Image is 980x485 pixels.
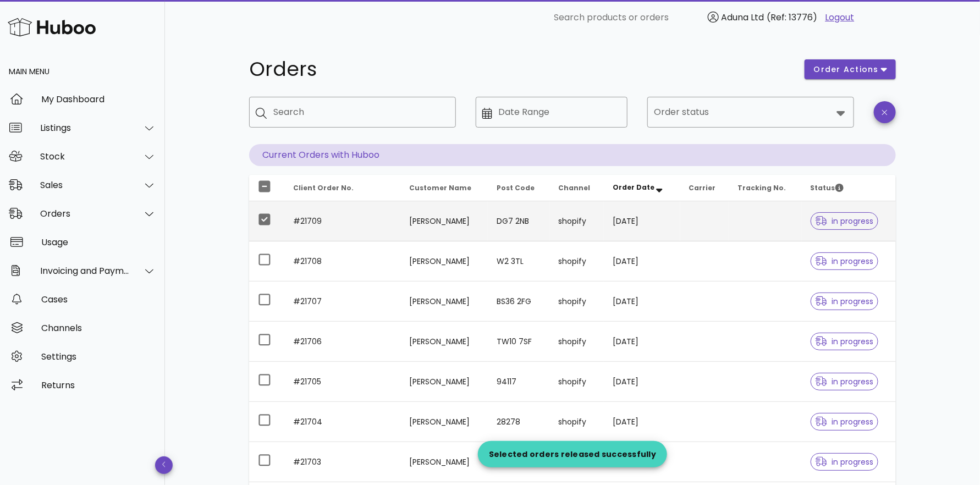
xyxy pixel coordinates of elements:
[249,144,896,166] p: Current Orders with Huboo
[647,97,854,128] div: Order status
[40,123,130,133] div: Listings
[41,323,156,333] div: Channels
[816,297,874,305] span: in progress
[558,183,590,192] span: Channel
[549,175,604,201] th: Channel
[497,183,535,192] span: Post Code
[816,418,874,426] span: in progress
[816,458,874,466] span: in progress
[604,175,680,201] th: Order Date: Sorted descending. Activate to remove sorting.
[604,322,680,362] td: [DATE]
[811,183,844,192] span: Status
[478,449,667,460] div: Selected orders released successfully
[816,217,874,225] span: in progress
[604,362,680,402] td: [DATE]
[284,322,400,362] td: #21706
[284,282,400,322] td: #21707
[40,151,130,162] div: Stock
[249,59,791,79] h1: Orders
[738,183,786,192] span: Tracking No.
[689,183,716,192] span: Carrier
[40,266,130,276] div: Invoicing and Payments
[40,180,130,190] div: Sales
[722,11,764,24] span: Aduna Ltd
[549,282,604,322] td: shopify
[284,402,400,442] td: #21704
[549,322,604,362] td: shopify
[816,378,874,385] span: in progress
[488,282,549,322] td: BS36 2FG
[400,442,488,482] td: [PERSON_NAME]
[549,362,604,402] td: shopify
[729,175,802,201] th: Tracking No.
[680,175,729,201] th: Carrier
[549,201,604,241] td: shopify
[488,322,549,362] td: TW10 7SF
[805,59,896,79] button: order actions
[8,15,96,39] img: Huboo Logo
[816,338,874,345] span: in progress
[488,241,549,282] td: W2 3TL
[400,402,488,442] td: [PERSON_NAME]
[613,183,654,192] span: Order Date
[284,201,400,241] td: #21709
[284,241,400,282] td: #21708
[813,64,879,75] span: order actions
[604,241,680,282] td: [DATE]
[409,183,471,192] span: Customer Name
[284,362,400,402] td: #21705
[604,201,680,241] td: [DATE]
[802,175,896,201] th: Status
[293,183,354,192] span: Client Order No.
[825,11,855,24] a: Logout
[400,322,488,362] td: [PERSON_NAME]
[41,351,156,362] div: Settings
[549,241,604,282] td: shopify
[400,175,488,201] th: Customer Name
[488,402,549,442] td: 28278
[767,11,818,24] span: (Ref: 13776)
[284,175,400,201] th: Client Order No.
[41,237,156,247] div: Usage
[400,282,488,322] td: [PERSON_NAME]
[488,362,549,402] td: 94117
[488,175,549,201] th: Post Code
[816,257,874,265] span: in progress
[284,442,400,482] td: #21703
[400,241,488,282] td: [PERSON_NAME]
[400,201,488,241] td: [PERSON_NAME]
[41,94,156,104] div: My Dashboard
[488,201,549,241] td: DG7 2NB
[41,294,156,305] div: Cases
[604,402,680,442] td: [DATE]
[604,282,680,322] td: [DATE]
[400,362,488,402] td: [PERSON_NAME]
[40,208,130,219] div: Orders
[41,380,156,390] div: Returns
[549,402,604,442] td: shopify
